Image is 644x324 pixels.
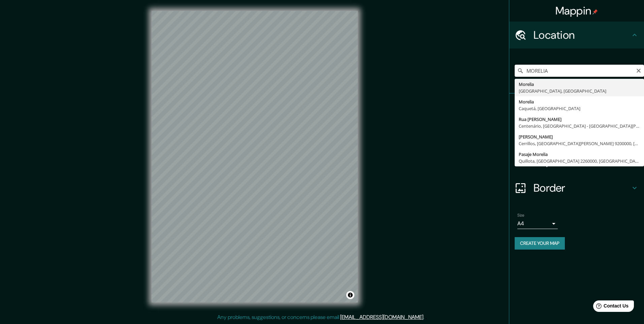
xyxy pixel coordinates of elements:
button: Create your map [515,237,565,250]
img: pin-icon.png [592,9,598,14]
div: . [424,313,425,321]
div: [PERSON_NAME] [519,133,640,140]
div: Centenário, [GEOGRAPHIC_DATA] - [GEOGRAPHIC_DATA][PERSON_NAME], 79074-230, [GEOGRAPHIC_DATA] [519,123,640,129]
button: Toggle attribution [346,291,354,299]
canvas: Map [152,11,358,302]
div: Layout [509,148,644,174]
div: Location [509,22,644,48]
label: Size [517,213,524,218]
h4: Border [534,181,631,195]
div: Cerrillos, [GEOGRAPHIC_DATA][PERSON_NAME] 9200000, [GEOGRAPHIC_DATA] [519,140,640,147]
p: Any problems, suggestions, or concerns please email . [217,313,424,321]
div: Border [509,174,644,201]
div: Morelia [519,98,640,105]
h4: Location [534,28,631,42]
div: Style [509,121,644,148]
div: . [425,313,427,321]
div: Caquetá, [GEOGRAPHIC_DATA] [519,105,640,112]
iframe: Help widget launcher [584,298,637,317]
div: Rua [PERSON_NAME] [519,116,640,123]
button: Clear [636,67,641,73]
div: Pasaje Morelia [519,151,640,158]
a: [EMAIL_ADDRESS][DOMAIN_NAME] [340,314,423,321]
div: [GEOGRAPHIC_DATA], [GEOGRAPHIC_DATA] [519,88,640,94]
input: Pick your city or area [515,65,644,77]
div: Quillota, [GEOGRAPHIC_DATA] 2260000, [GEOGRAPHIC_DATA] [519,158,640,164]
div: Pins [509,94,644,121]
div: A4 [517,218,558,229]
h4: Mappin [555,4,598,18]
h4: Layout [534,154,631,168]
div: Morelia [519,81,640,88]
